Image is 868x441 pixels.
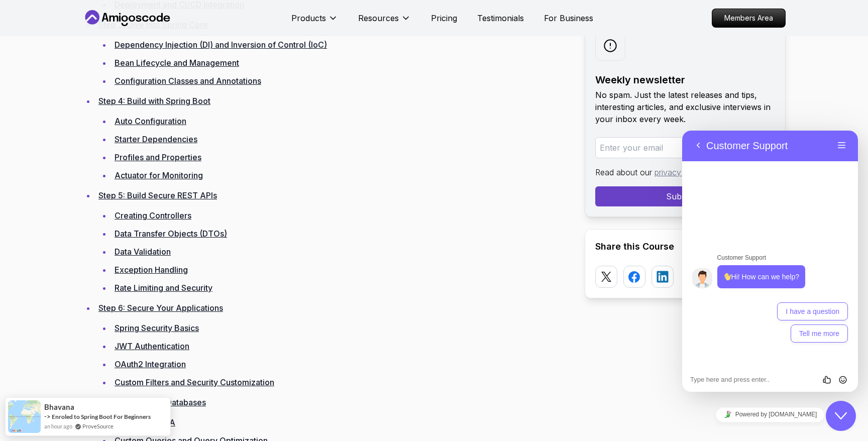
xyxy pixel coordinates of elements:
[115,359,186,369] a: OAuth2 Integration
[115,229,227,239] a: Data Transfer Objects (DTOs)
[115,283,212,293] a: Rate Limiting and Security
[358,12,399,24] p: Resources
[115,40,327,50] a: Dependency Injection (DI) and Inversion of Control (IoC)
[477,12,524,24] a: Testimonials
[826,401,858,431] iframe: chat widget
[712,9,786,28] a: Members Area
[115,134,197,144] a: Starter Dependencies
[98,190,217,200] a: Step 5: Build Secure REST APIs
[115,58,239,68] a: Bean Lifecycle and Management
[115,265,188,275] a: Exception Handling
[595,73,775,87] h2: Weekly newsletter
[115,170,203,180] a: Actuator for Monitoring
[115,377,274,387] a: Custom Filters and Security Customization
[682,403,858,426] iframe: chat widget
[82,422,114,430] a: ProveSource
[98,303,223,313] a: Step 6: Secure Your Applications
[595,240,775,254] h2: Share this Course
[544,12,593,24] a: For Business
[115,152,201,162] a: Profiles and Properties
[712,9,785,27] p: Members Area
[655,167,705,177] a: privacy policy
[115,116,186,126] a: Auto Configuration
[115,247,171,257] a: Data Validation
[44,422,72,430] span: an hour ago
[595,166,775,178] p: Read about our .
[115,76,261,86] a: Configuration Classes and Annotations
[595,89,775,125] p: No spam. Just the latest releases and tips, interesting articles, and exclusive interviews in you...
[44,412,51,420] span: ->
[431,12,457,24] a: Pricing
[291,12,338,32] button: Products
[682,131,858,392] iframe: chat widget
[115,323,199,333] a: Spring Security Basics
[8,400,41,433] img: provesource social proof notification image
[291,12,326,24] p: Products
[115,341,189,351] a: JWT Authentication
[52,413,151,420] a: Enroled to Spring Boot For Beginners
[595,186,775,206] button: Subscribe
[98,96,210,106] a: Step 4: Build with Spring Boot
[358,12,411,32] button: Resources
[44,403,74,411] span: Bhavana
[115,210,191,220] a: Creating Controllers
[595,137,775,158] input: Enter your email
